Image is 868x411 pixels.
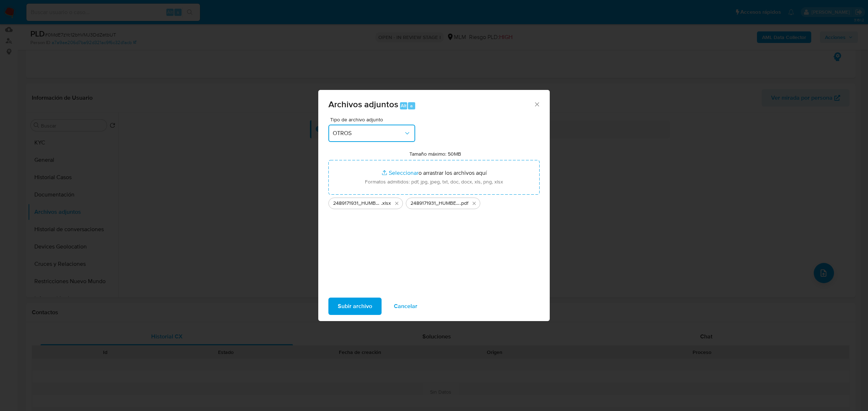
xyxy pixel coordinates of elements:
button: Eliminar 2489171931_HUMBERTO HERNANDEZ ALVARADO_SEP2025.pdf [470,199,478,208]
button: Cancelar [384,298,427,315]
button: Eliminar 2489171931_HUMBERTO HERNANDEZ ALVARADO_SEP2025_AT.xlsx [392,199,401,208]
button: Cerrar [533,101,540,107]
ul: Archivos seleccionados [328,195,540,209]
button: OTROS [328,125,415,142]
span: Alt [401,102,407,109]
span: .xlsx [381,200,391,207]
span: a [410,102,413,109]
span: 2489171931_HUMBERTO [PERSON_NAME] ALVARADO_SEP2025 [410,200,460,207]
span: Tipo de archivo adjunto [330,117,417,122]
span: 2489171931_HUMBERTO [PERSON_NAME] ALVARADO_SEP2025_AT [333,200,381,207]
span: Archivos adjuntos [328,98,398,111]
span: .pdf [460,200,468,207]
span: Cancelar [394,298,417,314]
button: Subir archivo [328,298,382,315]
span: OTROS [333,130,404,137]
span: Subir archivo [338,298,372,314]
label: Tamaño máximo: 50MB [409,151,461,157]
